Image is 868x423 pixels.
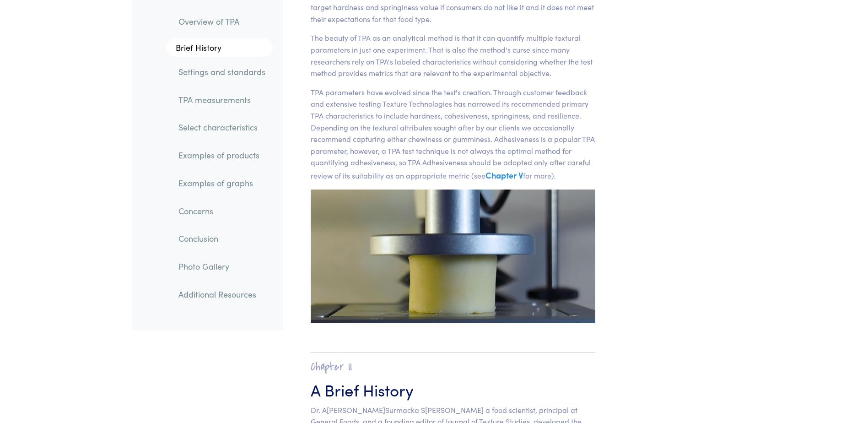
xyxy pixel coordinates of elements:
[311,378,596,401] h3: A Brief History
[311,32,596,79] p: The beauty of TPA as an analytical method is that it can quantify multiple textural parameters in...
[171,61,273,82] a: Settings and standards
[171,145,273,166] a: Examples of products
[311,87,596,182] p: TPA parameters have evolved since the test's creation. Through customer feedback and extensive te...
[171,11,273,32] a: Overview of TPA
[485,169,523,181] a: Chapter V
[171,173,273,194] a: Examples of graphs
[171,228,273,249] a: Conclusion
[171,89,273,110] a: TPA measurements
[167,39,273,57] a: Brief History
[171,256,273,277] a: Photo Gallery
[171,201,273,222] a: Concerns
[311,190,596,323] img: cheese, precompression
[171,117,273,138] a: Select characteristics
[311,360,596,374] h2: Chapter II
[171,284,273,305] a: Additional Resources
